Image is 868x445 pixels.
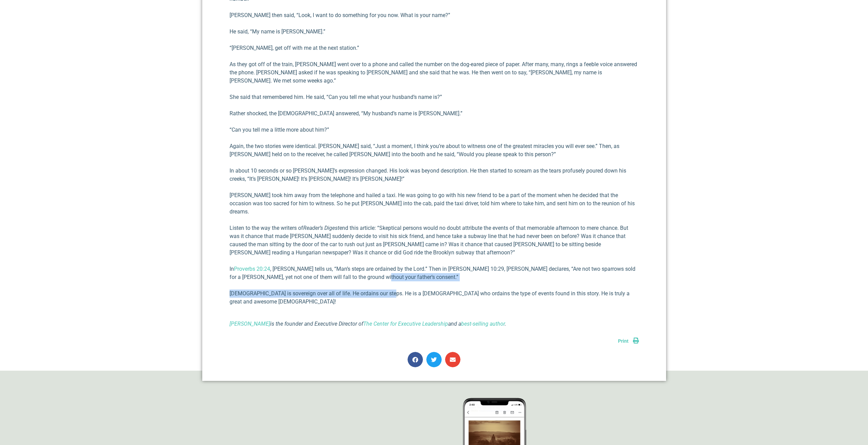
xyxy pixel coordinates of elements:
a: [PERSON_NAME] [230,321,270,327]
p: He said, “My name is [PERSON_NAME].” [230,28,639,36]
a: The Center for Executive Leadership [363,321,448,327]
p: [DEMOGRAPHIC_DATA] is sovereign over all of life. He ordains our steps. He is a [DEMOGRAPHIC_DATA... [230,290,639,306]
p: Listen to the way the writers of end this article: “Skeptical persons would no doubt attribute th... [230,224,639,257]
p: [PERSON_NAME] then said, “Look, I want to do something for you now. What is your name?” [230,11,639,19]
div: Share on facebook [408,352,423,367]
a: Proverbs 20:24 [234,266,270,272]
em: Reader’s Digest [303,225,339,231]
p: Rather shocked, the [DEMOGRAPHIC_DATA] answered, “My husband’s name is [PERSON_NAME].” [230,109,639,118]
div: Share on twitter [426,352,442,367]
span: Print [618,338,629,344]
p: Again, the two stories were identical. [PERSON_NAME] said, “Just a moment, I think you’re about t... [230,142,639,159]
a: best-selling author [461,321,505,327]
p: She said that remembered him. He said, “Can you tell me what your husband’s name is?” [230,93,639,101]
i: is the founder and Executive Director of and a . [230,321,506,327]
a: Print [618,338,639,344]
p: [PERSON_NAME] took him away from the telephone and hailed a taxi. He was going to go with his new... [230,191,639,216]
p: “Can you tell me a little more about him?” [230,126,639,134]
p: In , [PERSON_NAME] tells us, “Man’s steps are ordained by the Lord.” Then in [PERSON_NAME] 10:29,... [230,265,639,281]
div: Share on email [445,352,460,367]
p: “[PERSON_NAME], get off with me at the next station.” [230,44,639,52]
p: As they got off of the train, [PERSON_NAME] went over to a phone and called the number on the dog... [230,60,639,85]
p: In about 10 seconds or so [PERSON_NAME]’s expression changed. His look was beyond description. He... [230,167,639,183]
